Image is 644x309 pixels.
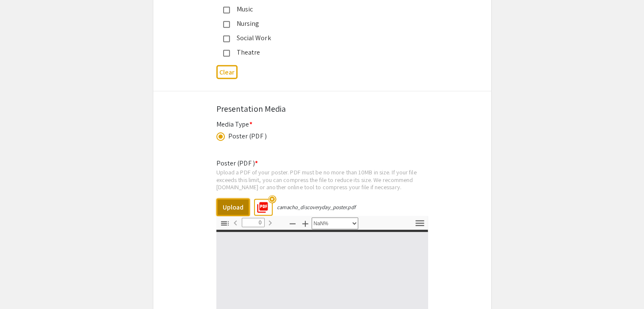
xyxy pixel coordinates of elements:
[216,159,258,168] mat-label: Poster (PDF )
[285,218,300,230] button: Zoom Out
[218,218,232,230] button: Toggle Sidebar
[230,19,408,29] div: Nursing
[216,199,250,216] button: Upload
[216,168,428,191] div: Upload a PDF of your poster. PDF must be no more than 10MB in size. If your file exceeds this lim...
[228,217,243,229] button: Previous Page
[413,218,427,230] button: Tools
[230,47,408,58] div: Theatre
[230,33,408,43] div: Social Work
[254,199,266,211] mat-icon: picture_as_pdf
[242,218,265,227] input: Page
[216,65,238,79] button: Clear
[298,218,312,230] button: Zoom In
[216,120,252,129] mat-label: Media Type
[263,217,277,229] button: Next Page
[216,102,428,115] div: Presentation Media
[312,218,358,229] select: Zoom
[230,4,408,14] div: Music
[6,271,36,303] iframe: Chat
[228,131,267,141] div: Poster (PDF )
[268,195,276,203] mat-icon: highlight_off
[277,204,356,211] div: camacho_discoveryday_poster.pdf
